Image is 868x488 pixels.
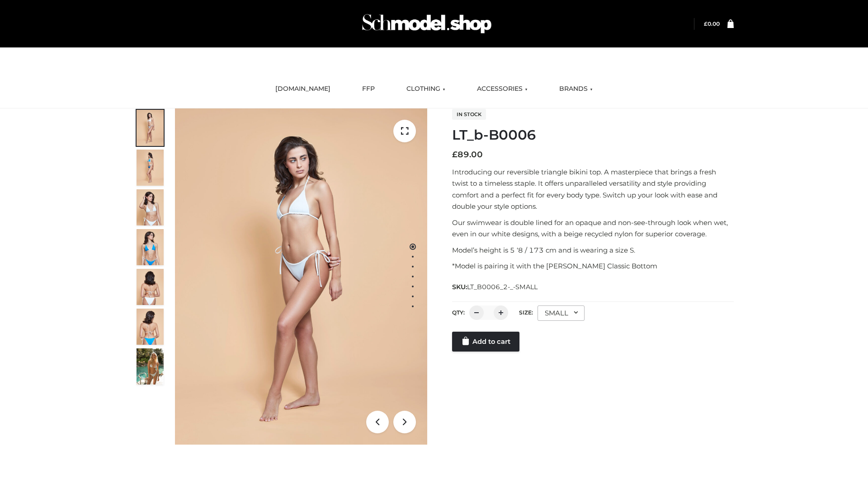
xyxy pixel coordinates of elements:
img: ArielClassicBikiniTop_CloudNine_AzureSky_OW114ECO_7-scaled.jpg [137,269,164,305]
a: BRANDS [552,79,599,99]
span: SKU: [452,282,538,292]
span: £ [452,150,458,160]
a: CLOTHING [400,79,452,99]
img: ArielClassicBikiniTop_CloudNine_AzureSky_OW114ECO_1-scaled.jpg [137,110,164,146]
img: ArielClassicBikiniTop_CloudNine_AzureSky_OW114ECO_8-scaled.jpg [137,309,164,345]
p: Model’s height is 5 ‘8 / 173 cm and is wearing a size S. [452,244,734,256]
a: FFP [355,79,382,99]
img: ArielClassicBikiniTop_CloudNine_AzureSky_OW114ECO_1 [175,108,427,445]
span: In stock [452,109,486,120]
label: Size: [519,309,533,316]
img: Schmodel Admin 964 [359,6,495,42]
h1: LT_b-B0006 [452,127,734,143]
bdi: 89.00 [452,150,483,160]
a: £0.00 [704,20,720,27]
img: ArielClassicBikiniTop_CloudNine_AzureSky_OW114ECO_3-scaled.jpg [137,189,164,225]
div: SMALL [538,305,585,321]
a: Add to cart [452,332,519,352]
p: Introducing our reversible triangle bikini top. A masterpiece that brings a fresh twist to a time... [452,166,734,212]
img: Arieltop_CloudNine_AzureSky2.jpg [137,348,164,385]
span: LT_B0006_2-_-SMALL [467,283,538,291]
bdi: 0.00 [704,20,720,27]
p: *Model is pairing it with the [PERSON_NAME] Classic Bottom [452,260,734,272]
p: Our swimwear is double lined for an opaque and non-see-through look when wet, even in our white d... [452,217,734,240]
label: QTY: [452,309,465,316]
span: £ [704,20,708,27]
img: ArielClassicBikiniTop_CloudNine_AzureSky_OW114ECO_2-scaled.jpg [137,150,164,186]
a: ACCESSORIES [470,79,534,99]
img: ArielClassicBikiniTop_CloudNine_AzureSky_OW114ECO_4-scaled.jpg [137,229,164,265]
a: [DOMAIN_NAME] [269,79,337,99]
